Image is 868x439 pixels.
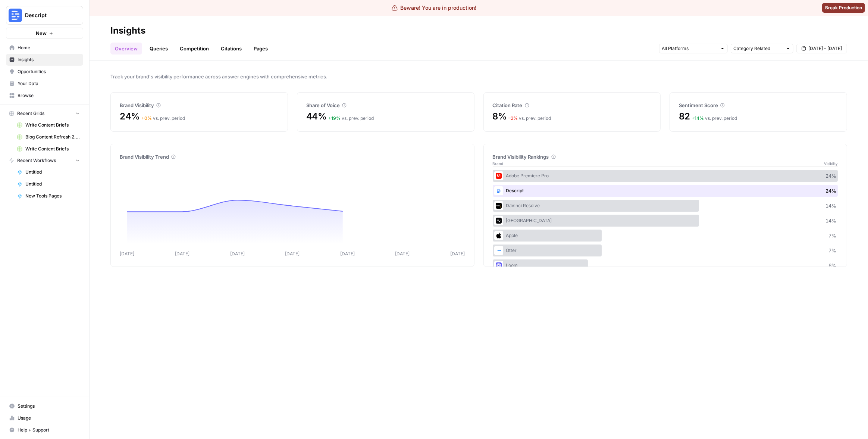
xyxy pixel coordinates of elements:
img: z3n1vtu7sch3alhjl87dtsf15cmw [496,203,502,209]
span: Insights [18,56,80,63]
button: [DATE] - [DATE] [796,44,847,53]
span: 7 % [828,232,836,239]
tspan: [DATE] [395,251,410,256]
div: vs. prev. period [141,115,185,122]
span: Break Production [825,4,862,11]
span: Recent Grids [17,110,44,117]
span: Your Data [18,80,80,87]
img: ms17fdjv351cw8bxuno86wzcdp2m [496,218,502,224]
div: Brand Visibility [120,102,279,109]
tspan: [DATE] [450,251,465,256]
div: vs. prev. period [328,115,374,122]
a: Untitled [14,178,83,190]
div: Insights [110,25,145,37]
span: Blog Content Refresh 2.0 Grid [25,134,80,140]
button: Help + Support [6,424,83,436]
span: Untitled [25,181,80,187]
tspan: [DATE] [285,251,300,256]
a: Home [6,42,83,54]
div: vs. prev. period [692,115,737,122]
span: 24 % [825,172,836,180]
div: vs. prev. period [508,115,551,122]
div: Brand Visibility Rankings [493,153,838,161]
input: All Platforms [662,45,717,52]
button: Recent Grids [6,108,83,119]
a: Competition [175,43,213,55]
span: 24 % [825,187,836,194]
tspan: [DATE] [340,251,355,256]
tspan: [DATE] [175,251,189,256]
span: 82 [679,110,690,122]
a: Opportunities [6,66,83,78]
a: Insights [6,54,83,66]
img: wev6amecshr6l48lvue5fy0bkco1 [496,262,502,268]
img: xvlm1tp7ydqmv3akr6p4ptg0hnp0 [496,188,502,194]
div: Brand Visibility Trend [120,153,465,161]
span: Browse [18,92,80,99]
span: New [36,29,47,37]
span: 14 % [825,217,836,224]
a: Write Content Briefs [14,143,83,155]
div: Otter [493,245,838,256]
a: Write Content Briefs [14,119,83,131]
div: Citation Rate [493,102,652,109]
span: 7 % [828,247,836,254]
img: Descript Logo [9,9,22,22]
tspan: [DATE] [230,251,245,256]
button: Break Production [822,3,865,13]
div: Apple [493,230,838,242]
a: Pages [249,43,272,55]
span: + 19 % [328,115,341,121]
a: Settings [6,400,83,412]
span: Write Content Briefs [25,146,80,152]
span: Recent Workflows [17,157,56,164]
div: Adobe Premiere Pro [493,170,838,182]
span: + 0 % [141,115,152,121]
span: 14 % [825,202,836,209]
span: Write Content Briefs [25,122,80,128]
img: 6ikv4y7u1o1jul6w0rcfqmtvk70v [496,247,502,253]
div: Beware! You are in production! [392,4,477,12]
span: Descript [25,12,70,19]
span: 6 % [828,262,836,269]
button: Recent Workflows [6,155,83,166]
a: New Tools Pages [14,190,83,202]
button: Workspace: Descript [6,6,83,25]
span: Help + Support [18,427,80,433]
span: 8% [493,110,507,122]
a: Your Data [6,78,83,90]
span: Brand [493,161,504,166]
a: Untitled [14,166,83,178]
a: Browse [6,90,83,102]
button: New [6,28,83,39]
span: [DATE] - [DATE] [808,45,842,52]
span: Opportunities [18,68,80,75]
div: Sentiment Score [679,102,838,109]
tspan: [DATE] [120,251,134,256]
span: Untitled [25,169,80,175]
span: New Tools Pages [25,193,80,199]
span: Track your brand's visibility performance across answer engines with comprehensive metrics. [110,73,847,80]
a: Usage [6,412,83,424]
div: [GEOGRAPHIC_DATA] [493,215,838,227]
span: 24% [120,110,140,122]
div: Loom [493,259,838,271]
input: Category Related [733,45,783,52]
a: Queries [145,43,172,55]
span: 44% [306,110,327,122]
span: – 2 % [508,115,518,121]
a: Citations [216,43,246,55]
div: Descript [493,185,838,197]
div: Share of Voice [306,102,465,109]
span: + 14 % [692,115,704,121]
span: Usage [18,415,80,421]
div: DaVinci Resolve [493,200,838,212]
img: eqzcz4tzlr7ve7xmt41l933d2ra3 [496,173,502,179]
span: Home [18,44,80,51]
span: Settings [18,403,80,410]
span: Visibility [824,161,838,166]
a: Overview [110,43,142,55]
img: rqh547xqdzn947qp65xikpz8x7i5 [496,233,502,239]
a: Blog Content Refresh 2.0 Grid [14,131,83,143]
